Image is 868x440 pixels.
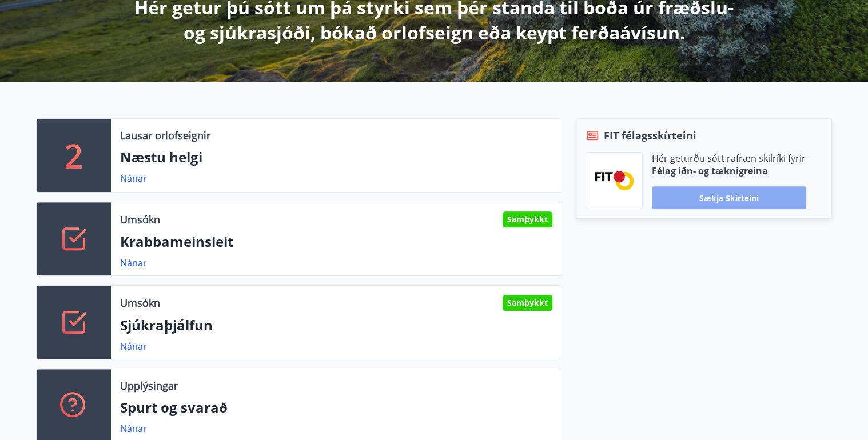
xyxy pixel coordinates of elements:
[503,211,552,227] div: Samþykkt
[120,378,178,393] p: Upplýsingar
[120,212,160,227] p: Umsókn
[65,134,83,177] p: 2
[503,295,552,311] div: Samþykkt
[120,340,147,353] a: Nánar
[652,152,806,165] p: Hér geturðu sótt rafræn skilríki fyrir
[120,398,552,417] p: Spurt og svarað
[120,172,147,185] a: Nánar
[604,128,696,143] span: FIT félagsskírteini
[120,295,160,310] p: Umsókn
[652,186,806,209] button: Sækja skírteini
[120,257,147,269] a: Nánar
[595,171,634,190] img: FPQVkF9lTnNbbaRSFyT17YYeljoOGk5m51IhT0bO.png
[120,422,147,435] a: Nánar
[652,165,806,177] p: Félag iðn- og tæknigreina
[120,147,552,167] p: Næstu helgi
[120,232,552,251] p: Krabbameinsleit
[120,315,552,335] p: Sjúkraþjálfun
[120,128,210,143] p: Lausar orlofseignir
